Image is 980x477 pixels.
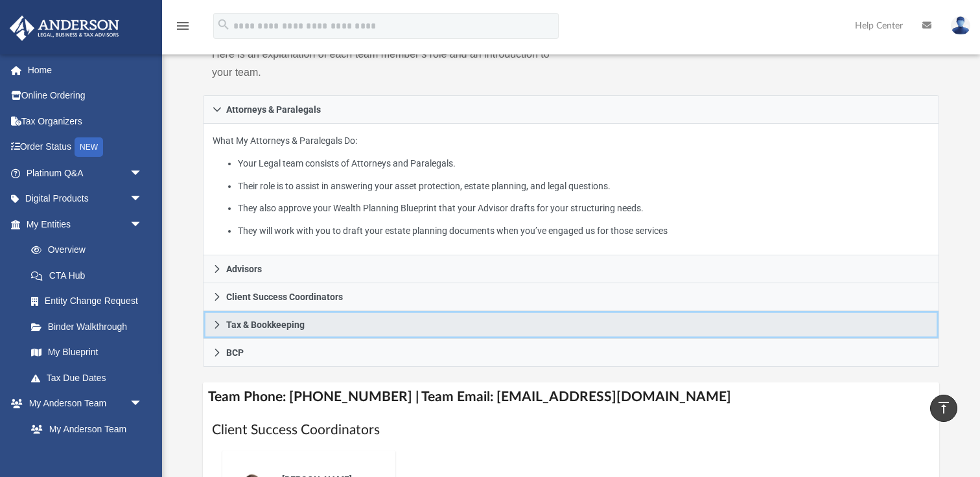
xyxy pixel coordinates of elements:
a: My Anderson Team [18,416,149,442]
a: Advisors [203,255,939,283]
a: menu [175,25,191,34]
div: Attorneys & Paralegals [203,124,939,255]
a: Tax Organizers [9,108,162,134]
li: Their role is to assist in answering your asset protection, estate planning, and legal questions. [238,178,929,194]
span: Advisors [226,264,262,273]
a: My Anderson Teamarrow_drop_down [9,391,156,417]
h1: Client Success Coordinators [212,421,930,439]
a: Order StatusNEW [9,134,162,161]
span: arrow_drop_down [130,160,156,187]
i: vertical_align_top [936,400,951,415]
a: Online Ordering [9,83,162,109]
a: My Blueprint [18,340,156,366]
h4: Team Phone: [PHONE_NUMBER] | Team Email: [EMAIL_ADDRESS][DOMAIN_NAME] [203,382,939,412]
li: Your Legal team consists of Attorneys and Paralegals. [238,156,929,172]
span: Tax & Bookkeeping [226,320,305,329]
a: Entity Change Request [18,288,162,314]
a: BCP [203,339,939,367]
a: Digital Productsarrow_drop_down [9,186,162,212]
li: They will work with you to draft your estate planning documents when you’ve engaged us for those ... [238,223,929,239]
a: Overview [18,237,162,263]
a: Binder Walkthrough [18,314,162,340]
a: Tax Due Dates [18,365,162,391]
span: arrow_drop_down [130,186,156,213]
span: Attorneys & Paralegals [226,105,321,114]
img: User Pic [951,16,970,35]
span: arrow_drop_down [130,211,156,238]
span: arrow_drop_down [130,391,156,417]
a: Attorneys & Paralegals [203,95,939,124]
a: Home [9,57,162,83]
li: They also approve your Wealth Planning Blueprint that your Advisor drafts for your structuring ne... [238,200,929,216]
a: Tax & Bookkeeping [203,311,939,339]
a: Client Success Coordinators [203,283,939,311]
img: Anderson Advisors Platinum Portal [6,16,123,41]
i: search [216,17,231,32]
i: menu [175,18,191,34]
div: NEW [75,137,103,157]
a: vertical_align_top [930,395,957,422]
a: CTA Hub [18,262,162,288]
span: BCP [226,348,244,357]
p: Here is an explanation of each team member’s role and an introduction to your team. [212,45,562,82]
p: What My Attorneys & Paralegals Do: [213,133,929,238]
a: Platinum Q&Aarrow_drop_down [9,160,162,186]
span: Client Success Coordinators [226,292,343,301]
a: My Entitiesarrow_drop_down [9,211,162,237]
